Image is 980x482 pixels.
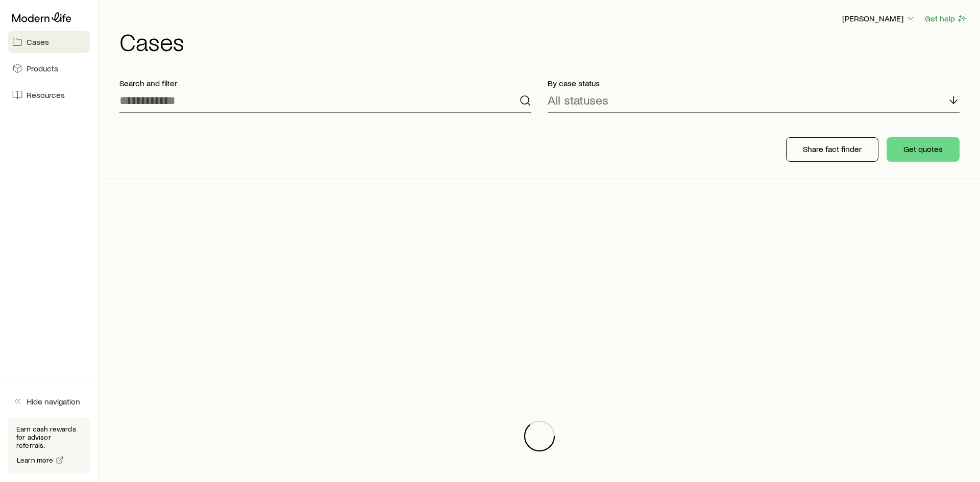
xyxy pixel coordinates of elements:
div: Earn cash rewards for advisor referrals.Learn more [8,417,90,474]
button: Share fact finder [786,137,878,162]
button: Hide navigation [8,390,90,413]
p: By case status [548,78,960,88]
a: Cases [8,31,90,53]
h1: Cases [119,29,968,54]
span: Resources [27,90,65,100]
button: [PERSON_NAME] [842,13,916,25]
span: Hide navigation [27,396,80,407]
p: Share fact finder [803,144,862,154]
span: Cases [27,37,49,47]
a: Products [8,57,90,80]
button: Get quotes [887,137,960,162]
span: Products [27,63,58,73]
button: Get help [924,13,968,24]
p: Earn cash rewards for advisor referrals. [16,425,82,449]
span: Learn more [17,456,54,464]
p: [PERSON_NAME] [842,13,916,23]
a: Resources [8,84,90,106]
p: All statuses [548,93,608,107]
p: Search and filter [119,78,531,88]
